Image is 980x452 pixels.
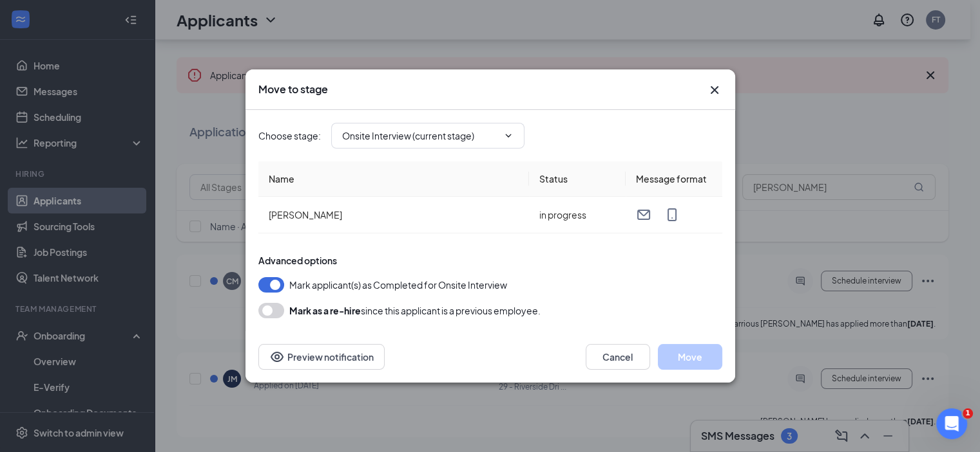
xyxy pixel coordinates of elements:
[707,82,722,98] button: Close
[269,349,285,365] svg: Eye
[586,344,650,370] button: Cancel
[963,408,973,419] span: 1
[269,209,342,221] span: [PERSON_NAME]
[289,303,541,318] div: since this applicant is a previous employee.
[258,82,328,96] h3: Move to stage
[658,344,722,370] button: Move
[289,305,361,316] b: Mark as a re-hire
[258,161,529,197] th: Name
[664,207,680,222] svg: MobileSms
[626,161,722,197] th: Message format
[289,277,507,293] span: Mark applicant(s) as Completed for Onsite Interview
[529,197,626,233] td: in progress
[529,161,626,197] th: Status
[258,254,722,267] div: Advanced options
[636,207,651,222] svg: Email
[503,131,514,141] svg: ChevronDown
[258,344,385,370] button: Preview notificationEye
[258,129,321,143] span: Choose stage :
[707,82,722,98] svg: Cross
[936,408,967,439] iframe: Intercom live chat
